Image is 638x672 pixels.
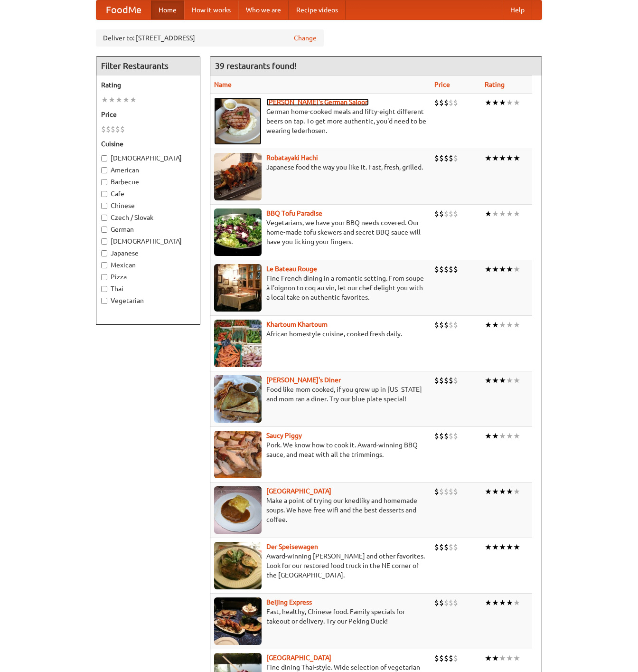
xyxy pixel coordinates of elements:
a: Le Bateau Rouge [266,265,317,273]
li: $ [434,486,439,497]
a: How it works [184,0,238,19]
li: $ [434,97,439,108]
li: $ [434,320,439,330]
li: ★ [513,264,520,274]
p: Pork. We know how to cook it. Award-winning BBQ sauce, and meat with all the trimmings. [214,440,427,459]
li: $ [434,653,439,663]
li: $ [449,264,453,274]
input: American [101,167,107,173]
h5: Cuisine [101,139,195,149]
input: German [101,227,107,233]
li: $ [453,597,458,608]
li: $ [101,124,106,134]
li: $ [449,431,453,441]
h5: Price [101,110,195,119]
li: $ [439,653,444,663]
li: ★ [485,375,492,386]
li: $ [444,375,449,386]
li: $ [449,597,453,608]
li: $ [115,124,120,134]
b: Der Speisewagen [266,543,318,550]
img: speisewagen.jpg [214,542,262,589]
li: $ [439,597,444,608]
a: Price [434,81,450,88]
li: ★ [499,542,506,552]
a: Home [151,0,184,19]
input: Japanese [101,250,107,256]
label: Mexican [101,260,195,270]
li: $ [439,264,444,274]
li: $ [120,124,125,134]
li: ★ [122,95,130,105]
label: Barbecue [101,177,195,187]
label: Vegetarian [101,296,195,305]
li: ★ [115,95,122,105]
a: Rating [485,81,505,88]
li: $ [434,153,439,163]
li: $ [453,153,458,163]
input: Barbecue [101,179,107,185]
input: Chinese [101,203,107,209]
li: ★ [492,97,499,108]
li: ★ [513,486,520,497]
li: $ [449,542,453,552]
li: $ [439,208,444,219]
a: Khartoum Khartoum [266,321,328,328]
b: BBQ Tofu Paradise [266,209,322,217]
li: ★ [485,208,492,219]
li: $ [434,542,439,552]
li: $ [444,153,449,163]
li: ★ [492,431,499,441]
li: ★ [506,653,513,663]
li: $ [111,124,115,134]
p: Make a point of trying our knedlíky and homemade soups. We have free wifi and the best desserts a... [214,496,427,524]
input: [DEMOGRAPHIC_DATA] [101,155,107,161]
b: [PERSON_NAME]'s Diner [266,376,341,384]
b: Saucy Piggy [266,432,302,439]
li: $ [439,486,444,497]
li: ★ [499,597,506,608]
a: Help [503,0,532,19]
li: ★ [485,431,492,441]
li: $ [444,653,449,663]
a: [GEOGRAPHIC_DATA] [266,654,331,662]
label: Chinese [101,201,195,210]
li: ★ [101,95,108,105]
p: Food like mom cooked, if you grew up in [US_STATE] and mom ran a diner. Try our blue plate special! [214,385,427,404]
li: ★ [499,208,506,219]
li: $ [449,153,453,163]
a: Robatayaki Hachi [266,154,318,161]
li: ★ [513,208,520,219]
label: Thai [101,284,195,293]
img: saucy.jpg [214,431,262,478]
li: ★ [513,542,520,552]
li: ★ [513,320,520,330]
li: $ [439,542,444,552]
li: ★ [485,320,492,330]
img: khartoum.jpg [214,320,262,367]
a: FoodMe [96,0,151,19]
input: Vegetarian [101,298,107,304]
li: ★ [492,542,499,552]
li: ★ [492,208,499,219]
li: ★ [492,153,499,163]
label: American [101,165,195,175]
label: Japanese [101,248,195,258]
h4: Filter Restaurants [96,57,200,76]
a: Beijing Express [266,598,312,606]
label: Cafe [101,189,195,199]
li: $ [453,431,458,441]
li: ★ [513,431,520,441]
li: ★ [485,264,492,274]
li: ★ [499,320,506,330]
li: ★ [506,597,513,608]
li: ★ [492,653,499,663]
ng-pluralize: 39 restaurants found! [215,61,297,70]
input: Cafe [101,191,107,197]
li: $ [439,97,444,108]
li: ★ [492,320,499,330]
li: $ [449,375,453,386]
img: sallys.jpg [214,375,262,423]
h5: Rating [101,80,195,90]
